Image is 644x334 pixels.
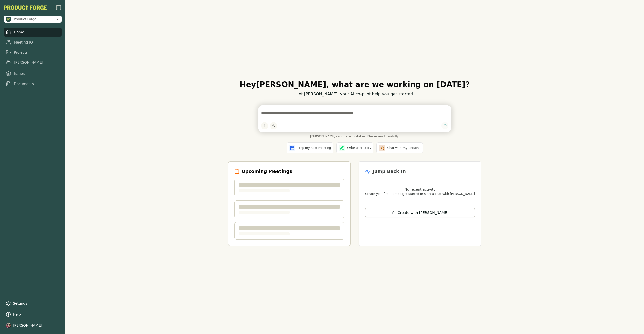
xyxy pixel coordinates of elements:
span: Chat with my persona [387,146,420,150]
img: profile [6,323,11,328]
span: [PERSON_NAME] can make mistakes. Please read carefully. [258,134,451,138]
p: Create your first item to get started or start a chat with [PERSON_NAME] [365,192,475,196]
h2: Upcoming Meetings [242,168,292,175]
button: [PERSON_NAME] [4,321,62,330]
button: Start dictation [270,122,277,129]
h2: Jump Back In [373,168,406,175]
button: Create with [PERSON_NAME] [365,208,475,217]
button: Chat with my persona [376,142,423,153]
a: Documents [4,79,62,88]
span: Product Forge [14,17,36,21]
button: Open organization switcher [4,16,62,23]
a: Home [4,28,62,37]
img: sidebar [56,5,62,11]
a: Projects [4,48,62,57]
button: Send message [441,122,448,129]
button: Write user story [336,142,374,153]
img: Product Forge [4,5,47,10]
button: Help [4,310,62,319]
p: No recent activity [365,187,475,192]
button: PF-Logo [4,5,47,10]
h1: Hey [PERSON_NAME] , what are we working on [DATE]? [228,80,481,89]
button: Add content to chat [261,122,268,129]
span: Create with [PERSON_NAME] [398,210,448,215]
button: Prep my next meeting [287,142,333,153]
a: Meeting IQ [4,38,62,47]
p: Let [PERSON_NAME], your AI co-pilot help you get started [228,91,481,97]
a: [PERSON_NAME] [4,58,62,67]
img: Product Forge [6,17,11,22]
span: Prep my next meeting [297,146,331,150]
a: Issues [4,69,62,78]
span: Write user story [347,146,371,150]
a: Settings [4,299,62,308]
